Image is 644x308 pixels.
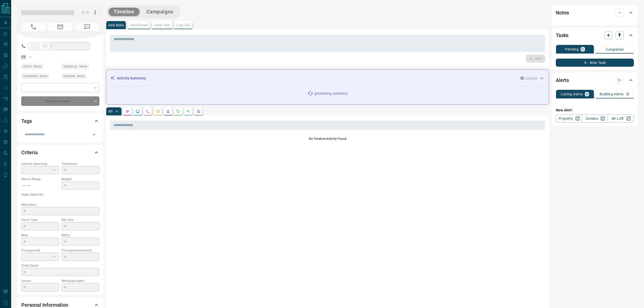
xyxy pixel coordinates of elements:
span: Active - Never [23,64,42,69]
button: New Task [556,59,634,67]
div: Criteria [21,146,99,159]
p: All [108,110,112,113]
p: Timeframe: [62,162,99,166]
p: generating summary [314,91,348,96]
span: Claimed - Never [63,74,85,79]
p: Add Note [108,23,124,27]
button: Open [91,131,98,138]
p: Credit Score: [21,263,99,268]
p: Areas Searched: [21,192,99,197]
p: Beds: [21,233,59,237]
svg: Emails [156,109,160,113]
span: No Number [21,23,46,31]
p: 0 [586,92,588,96]
p: Lawyer: [21,279,59,283]
p: Mortgage Agent: [62,279,99,283]
span: Contacted - Never [23,74,47,79]
p: Pending [565,47,579,51]
svg: Agent Actions [196,109,201,113]
p: No Timeline Activity Found [110,136,545,141]
p: 0 [582,47,584,51]
a: -- [29,55,31,59]
div: Activity Summary [110,74,545,83]
svg: Lead Browsing Activity [136,109,140,113]
a: Condos [582,114,608,123]
p: 0 [627,92,629,96]
svg: Calls [146,109,150,113]
p: Motivation: [21,202,99,207]
svg: Requests [176,109,180,113]
p: Pre-Approved: [21,248,59,253]
div: Tasks [556,29,634,41]
a: Property [556,114,582,123]
button: Campaigns [141,8,178,16]
p: Min Size: [62,218,99,222]
h2: Alerts [556,76,569,84]
div: Alerts [556,74,634,86]
p: Pre-Approval Amount: [62,248,99,253]
p: Listing Alerts [561,92,583,96]
h2: Criteria [21,148,38,157]
svg: Listing Alerts [166,109,170,113]
p: New Alert: [556,108,634,113]
p: Building Alerts [600,92,624,96]
p: Search Range: [21,177,59,181]
svg: Notes [126,109,130,113]
span: No Email [48,23,73,31]
button: Timeline [109,8,139,16]
p: Activity Summary [117,76,146,81]
span: No Number [75,23,99,31]
div: Notes [556,7,634,19]
h2: Notes [556,9,569,17]
h2: Tags [21,117,32,125]
p: -- - -- [21,181,59,190]
span: Signed up - Never [63,64,87,69]
a: Mr.Loft [608,114,634,123]
h2: Tasks [556,31,568,39]
p: Actively Searching: [21,162,59,166]
svg: Opportunities [186,109,190,113]
div: Do Not Contact [21,96,99,106]
div: Tags [21,115,99,127]
p: Home Type: [21,218,59,222]
p: Completed [606,48,624,51]
p: Baths: [62,233,99,237]
p: Budget: [62,177,99,181]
